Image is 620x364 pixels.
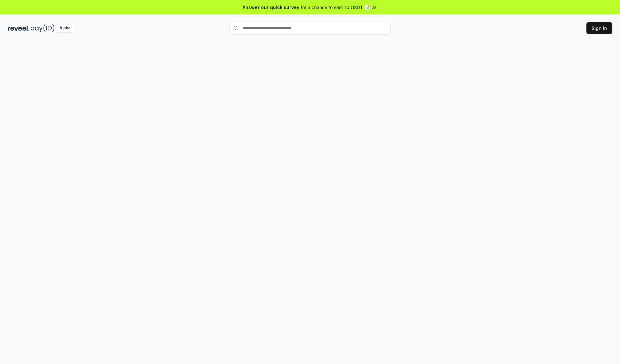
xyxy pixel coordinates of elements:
img: reveel_dark [8,24,29,32]
span: for a chance to earn 10 USDT 📝 [301,4,370,11]
div: Alpha [56,24,74,32]
span: Answer our quick survey [243,4,299,11]
button: Sign In [586,22,612,34]
img: pay_id [31,24,55,32]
